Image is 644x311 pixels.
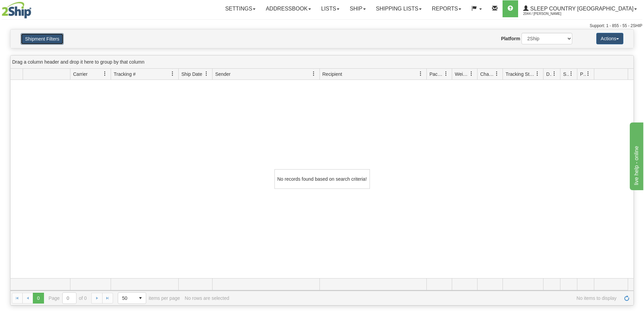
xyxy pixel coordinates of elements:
label: Platform [501,35,520,42]
a: Reports [427,0,466,17]
span: Page of 0 [49,292,87,304]
span: items per page [118,292,180,304]
a: Sender filter column settings [308,68,319,80]
span: Carrier [73,71,88,77]
a: Ship Date filter column settings [201,68,212,80]
span: Ship Date [181,71,202,77]
span: Weight [455,71,469,77]
div: grid grouping header [10,55,634,69]
a: Shipment Issues filter column settings [565,68,577,80]
a: Tracking # filter column settings [167,68,178,80]
div: No rows are selected [185,295,229,301]
span: Sender [215,71,230,77]
a: Charge filter column settings [491,68,503,80]
div: No records found based on search criteria! [274,169,370,189]
a: Weight filter column settings [466,68,477,80]
span: No items to display [234,295,617,301]
a: Addressbook [261,0,316,17]
a: Sleep Country [GEOGRAPHIC_DATA] 2044 / [PERSON_NAME] [518,0,642,17]
iframe: chat widget [628,121,643,190]
span: Shipment Issues [563,71,569,77]
span: Packages [429,71,444,77]
a: Pickup Status filter column settings [582,68,594,80]
span: Sleep Country [GEOGRAPHIC_DATA] [529,6,634,12]
div: Support: 1 - 855 - 55 - 2SHIP [2,23,642,29]
span: Charge [480,71,494,77]
a: Carrier filter column settings [99,68,111,80]
a: Lists [316,0,345,17]
span: Tracking Status [506,71,535,77]
span: Recipient [323,71,342,77]
span: Pickup Status [580,71,586,77]
span: Delivery Status [546,71,552,77]
a: Recipient filter column settings [415,68,426,80]
span: 50 [122,295,131,302]
a: Settings [220,0,261,17]
a: Ship [345,0,371,17]
span: 2044 / [PERSON_NAME] [523,10,574,17]
a: Refresh [621,293,632,304]
a: Tracking Status filter column settings [532,68,543,80]
img: logo2044.jpg [2,2,31,19]
a: Shipping lists [371,0,427,17]
a: Delivery Status filter column settings [549,68,560,80]
a: Packages filter column settings [440,68,452,80]
button: Actions [596,33,623,44]
button: Shipment Filters [21,33,64,45]
span: Page sizes drop down [118,292,146,304]
div: live help - online [5,4,63,12]
span: select [135,293,146,304]
span: Tracking # [114,71,136,77]
span: Page 0 [33,293,44,304]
